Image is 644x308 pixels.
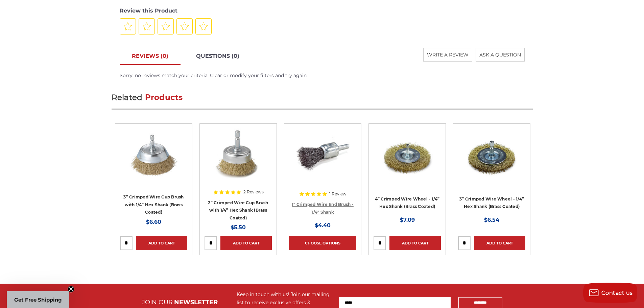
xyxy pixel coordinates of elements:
a: 3" Crimped Cup Brush with Brass Bristles and 1/4 Inch Hex Shank [120,128,187,193]
a: Add to Cart [136,236,187,250]
a: 1" Crimped Wire End Brush - 1/4" Shank [292,202,354,215]
div: Sorry, no reviews match your criteria. Clear or modify your filters and try again. [120,72,525,79]
span: 1 Review [329,192,347,196]
img: 1" Crimped Wire End Brush - 1/4" Shank [296,128,350,183]
a: 2" brass crimped wire cup brush with 1/4" hex shank [205,128,272,193]
img: 2" brass crimped wire cup brush with 1/4" hex shank [211,128,265,183]
a: QUESTIONS (0) [184,48,252,65]
img: 3 inch brass coated crimped wire wheel [465,128,519,183]
a: REVIEWS (0) [120,48,181,65]
span: $5.50 [231,224,246,231]
span: $6.60 [146,219,161,225]
button: Close teaser [68,286,74,292]
div: Get Free ShippingClose teaser [7,291,69,308]
a: 4 inch brass coated crimped wire wheel [374,128,441,193]
span: 2 Reviews [243,190,264,194]
a: 3” Crimped Wire Cup Brush with 1/4” Hex Shank (Brass Coated) [123,194,184,215]
img: 4 inch brass coated crimped wire wheel [380,128,434,183]
span: Get Free Shipping [14,297,62,303]
span: $4.40 [315,222,331,229]
span: $6.54 [484,217,499,223]
a: 1" Crimped Wire End Brush - 1/4" Shank [289,128,356,193]
span: WRITE A REVIEW [427,52,469,58]
div: Review this Product [120,7,525,15]
a: Choose Options [289,236,356,250]
a: 4” Crimped Wire Wheel - 1/4” Hex Shank (Brass Coated) [375,196,440,209]
span: Products [145,93,183,102]
img: 3" Crimped Cup Brush with Brass Bristles and 1/4 Inch Hex Shank [127,128,181,183]
span: JOIN OUR [142,299,173,306]
a: Add to Cart [220,236,272,250]
span: NEWSLETTER [174,299,218,306]
span: $7.09 [400,217,415,223]
a: Add to Cart [474,236,525,250]
a: 3” Crimped Wire Wheel - 1/4” Hex Shank (Brass Coated) [459,196,524,209]
span: Related [112,93,143,102]
span: ASK A QUESTION [479,52,521,58]
button: ASK A QUESTION [476,48,525,62]
button: WRITE A REVIEW [423,48,472,62]
span: Contact us [601,290,633,296]
a: Add to Cart [389,236,441,250]
button: Contact us [583,283,637,303]
a: 3 inch brass coated crimped wire wheel [458,128,525,193]
a: 2” Crimped Wire Cup Brush with 1/4” Hex Shank (Brass Coated) [208,200,268,220]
